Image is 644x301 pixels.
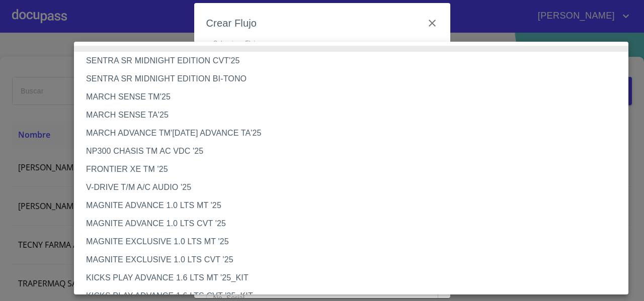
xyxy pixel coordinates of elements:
li: V-DRIVE T/M A/C AUDIO '25 [74,178,636,196]
li: KICKS PLAY ADVANCE 1.6 LTS MT '25_KIT [74,269,636,287]
li: MAGNITE EXCLUSIVE 1.0 LTS CVT '25 [74,251,636,269]
li: MAGNITE ADVANCE 1.0 LTS MT '25 [74,196,636,215]
li: SENTRA SR MIDNIGHT EDITION CVT'25 [74,52,636,70]
li: MARCH ADVANCE TM'[DATE] ADVANCE TA'25 [74,124,636,142]
li: MARCH SENSE TM'25 [74,88,636,106]
li: MAGNITE EXCLUSIVE 1.0 LTS MT '25 [74,233,636,251]
li: SENTRA SR MIDNIGHT EDITION BI-TONO [74,70,636,88]
li: NP300 CHASIS TM AC VDC '25 [74,142,636,160]
li: MARCH SENSE TA'25 [74,106,636,124]
li: MAGNITE ADVANCE 1.0 LTS CVT '25 [74,215,636,233]
li: FRONTIER XE TM '25 [74,160,636,178]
